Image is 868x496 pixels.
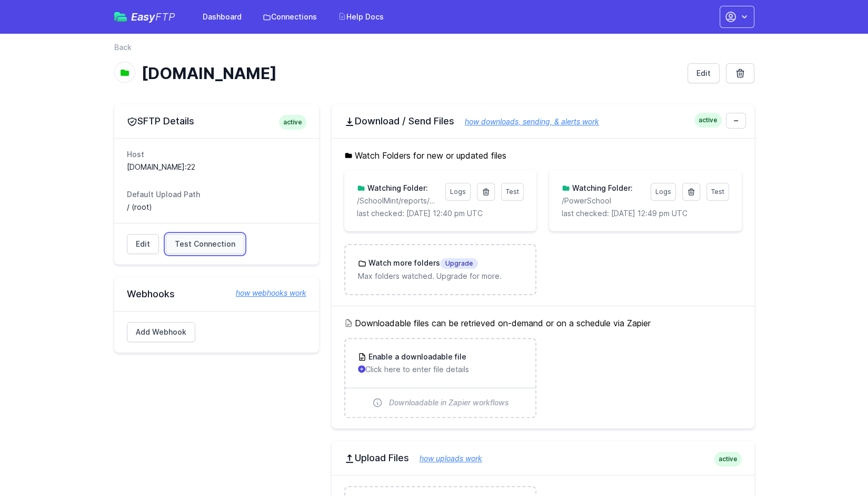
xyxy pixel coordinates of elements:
p: /PowerSchool [562,196,644,206]
a: how downloads, sending, & alerts work [454,117,599,126]
h1: [DOMAIN_NAME] [142,64,679,83]
h5: Downloadable files can be retrieved on-demand or on a schedule via Zapier [344,317,742,329]
h2: SFTP Details [127,115,306,128]
a: Back [114,42,132,53]
a: Test [706,183,729,201]
span: Downloadable in Zapier workflows [389,397,509,408]
a: Test [501,183,524,201]
span: Easy [131,12,175,22]
h3: Watching Folder: [365,183,428,193]
nav: Breadcrumb [114,42,754,59]
a: Logs [651,183,676,201]
a: Enable a downloadable file Click here to enter file details Downloadable in Zapier workflows [345,339,535,417]
a: Edit [127,234,159,254]
a: Edit [687,63,720,83]
p: Click here to enter file details [358,364,523,375]
p: last checked: [DATE] 12:49 pm UTC [562,208,729,219]
h2: Download / Send Files [344,115,742,128]
span: Test [711,188,724,196]
p: Max folders watched. Upgrade for more. [358,271,523,281]
h3: Watch more folders [366,258,478,269]
span: Test Connection [175,239,235,249]
span: active [714,452,742,466]
a: Connections [256,7,323,26]
a: Watch more foldersUpgrade Max folders watched. Upgrade for more. [345,245,535,294]
a: Help Docs [332,7,390,26]
a: Add Webhook [127,322,195,342]
dt: Default Upload Path [127,189,306,200]
a: EasyFTP [114,12,175,22]
img: easyftp_logo.png [114,12,127,22]
span: FTP [155,11,175,23]
h3: Enable a downloadable file [366,352,466,362]
p: /SchoolMint/reports/Cupp_Bobby_2202576 [357,196,439,206]
a: Test Connection [166,234,244,254]
h2: Upload Files [344,452,742,464]
a: Dashboard [196,7,248,26]
dd: [DOMAIN_NAME]:22 [127,162,306,172]
a: Logs [445,183,471,201]
a: how webhooks work [225,288,306,298]
dt: Host [127,149,306,160]
h5: Watch Folders for new or updated files [344,149,742,162]
span: Test [506,188,519,196]
span: Upgrade [440,258,478,269]
a: how uploads work [409,454,482,463]
span: active [279,115,306,130]
dd: / (root) [127,202,306,212]
h3: Watching Folder: [570,183,633,193]
h2: Webhooks [127,288,306,300]
iframe: Drift Widget Chat Controller [815,443,855,483]
p: last checked: [DATE] 12:40 pm UTC [357,208,524,219]
span: active [694,113,722,128]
